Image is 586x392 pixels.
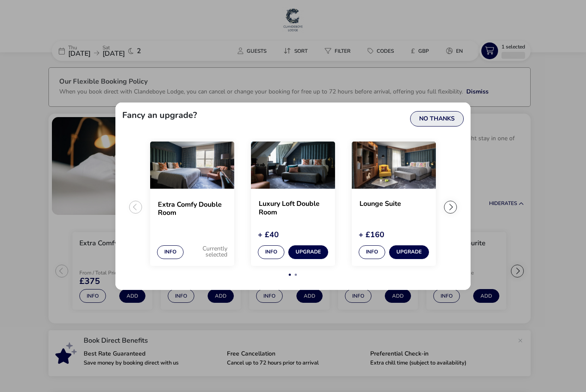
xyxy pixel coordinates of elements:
swiper-slide: 1 / 4 [142,142,243,266]
div: upgrades-settings [115,103,471,290]
button: Info [157,245,184,259]
button: No Thanks [410,111,464,127]
swiper-slide: 4 / 4 [444,142,545,266]
h2: Fancy an upgrade? [122,111,197,120]
button: Upgrade [389,245,429,259]
h2: Luxury Loft Double Room [259,200,327,216]
div: extra-settings [115,103,471,290]
h2: Lounge Suite [359,200,428,216]
div: Currently selected [192,244,227,259]
button: Info [359,245,385,259]
button: Info [258,245,284,259]
div: + £40 [258,231,328,238]
button: Upgrade [288,245,328,259]
h2: Extra Comfy Double Room [158,201,227,217]
div: + £160 [359,231,429,238]
swiper-slide: 3 / 4 [343,142,444,266]
swiper-slide: 2 / 4 [243,142,344,266]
